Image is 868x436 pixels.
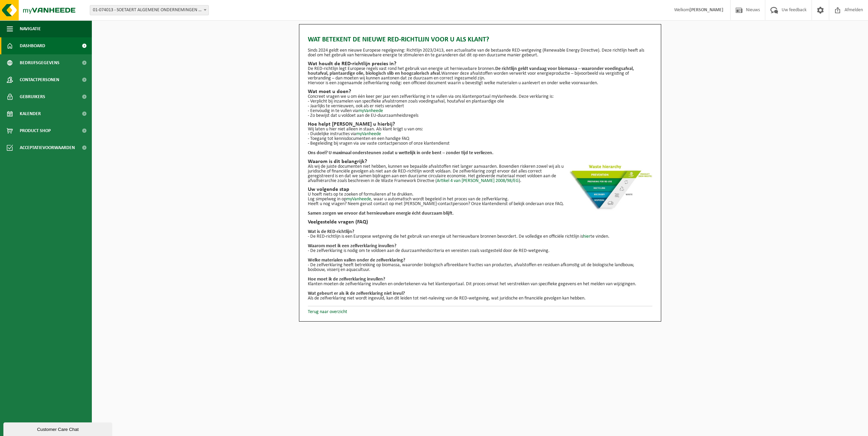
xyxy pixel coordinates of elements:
[308,211,454,216] b: Samen zorgen we ervoor dat hernieuwbare energie écht duurzaam blijft.
[308,258,405,263] b: Welke materialen vallen onder de zelfverklaring?
[308,113,652,118] p: - Zo bewijst dat u voldoet aan de EU-duurzaamheidsregels
[90,5,209,15] span: 01-074013 - SOETAERT ALGEMENE ONDERNEMINGEN - OOSTENDE
[308,122,652,127] h2: Hoe helpt [PERSON_NAME] u hierbij?
[20,54,60,71] span: Bedrijfsgegevens
[20,122,51,139] span: Product Shop
[308,141,652,146] p: - Begeleiding bij vragen via uw vaste contactpersoon of onze klantendienst
[308,81,652,86] p: Hiervoor is een zogenaamde zelfverklaring nodig: een officieel document waarin u bevestigt welke ...
[346,197,371,202] a: myVanheede
[308,127,652,132] p: Wij laten u hier niet alleen in staan. Als klant krijgt u van ons:
[308,104,652,109] p: - Jaarlijks te vernieuwen, ook als er niets verandert
[3,421,114,436] iframe: chat widget
[308,67,652,81] p: De RED-richtlijn legt Europese regels vast rond het gebruik van energie uit hernieuwbare bronnen....
[308,150,494,156] strong: Ons doel? U maximaal ondersteunen zodat u wettelijk in orde bent – zonder tijd te verliezen.
[308,89,652,94] h2: Wat moet u doen?
[308,187,652,192] h2: Uw volgende stap
[583,234,590,239] a: hier
[308,282,652,287] p: Klanten moeten de zelfverklaring invullen en ondertekenen via het klantenportaal. Dit proces omva...
[437,178,519,183] a: Artikel 4 van [PERSON_NAME] 2008/98/EG
[20,37,45,54] span: Dashboard
[308,277,385,282] b: Hoe moet ik de zelfverklaring invullen?
[308,94,652,99] p: Concreet vragen we u om één keer per jaar een zelfverklaring in te vullen via ons klantenportaal ...
[308,291,405,296] b: Wat gebeurt er als ik de zelfverklaring niet invul?
[308,66,634,76] strong: De richtlijn geldt vandaag voor biomassa – waaronder voedingsafval, houtafval, plantaardige olie,...
[308,164,652,183] p: Als wij de juiste documenten niet hebben, kunnen we bepaalde afvalstoffen niet langer aanvaarden....
[308,234,652,239] p: - De RED-richtlijn is een Europese wetgeving die het gebruik van energie uit hernieuwbare bronnen...
[308,202,652,206] p: Heeft u nog vragen? Neem gerust contact op met [PERSON_NAME]-contactpersoon? Onze klantendienst o...
[358,108,383,113] a: myVanheede
[20,88,45,105] span: Gebruikers
[308,243,396,249] b: Waarom moet ik een zelfverklaring invullen?
[308,35,489,45] span: Wat betekent de nieuwe RED-richtlijn voor u als klant?
[308,132,652,137] p: - Duidelijke instructies via
[308,263,652,272] p: - De zelfverklaring heeft betrekking op biomassa, waaronder biologisch afbreekbare fracties van p...
[90,5,208,15] span: 01-074013 - SOETAERT ALGEMENE ONDERNEMINGEN - OOSTENDE
[308,159,652,164] h2: Waarom is dit belangrijk?
[689,7,723,13] strong: [PERSON_NAME]
[20,105,41,122] span: Kalender
[308,61,652,67] h2: Wat houdt de RED-richtlijn precies in?
[308,249,652,253] p: - De zelfverklaring is nodig om te voldoen aan de duurzaamheidscriteria en vereisten zoals vastge...
[308,296,652,301] p: Als de zelfverklaring niet wordt ingevuld, kan dit leiden tot niet-naleving van de RED-wetgeving,...
[20,20,41,37] span: Navigatie
[356,131,381,137] a: myVanheede
[20,139,75,156] span: Acceptatievoorwaarden
[308,192,652,202] p: U hoeft niets op te zoeken of formulieren af te drukken. Log simpelweg in op , waar u automatisch...
[20,71,59,88] span: Contactpersonen
[308,309,347,314] a: Terug naar overzicht
[308,48,652,58] p: Sinds 2024 geldt een nieuwe Europese regelgeving: Richtlijn 2023/2413, een actualisatie van de be...
[308,229,354,234] b: Wat is de RED-richtlijn?
[308,109,652,113] p: - Eenvoudig in te vullen via
[308,137,652,141] p: - Toegang tot kennisdocumenten en een handige FAQ
[308,99,652,104] p: - Verplicht bij inzamelen van specifieke afvalstromen zoals voedingsafval, houtafval en plantaard...
[308,219,652,225] h2: Veelgestelde vragen (FAQ)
